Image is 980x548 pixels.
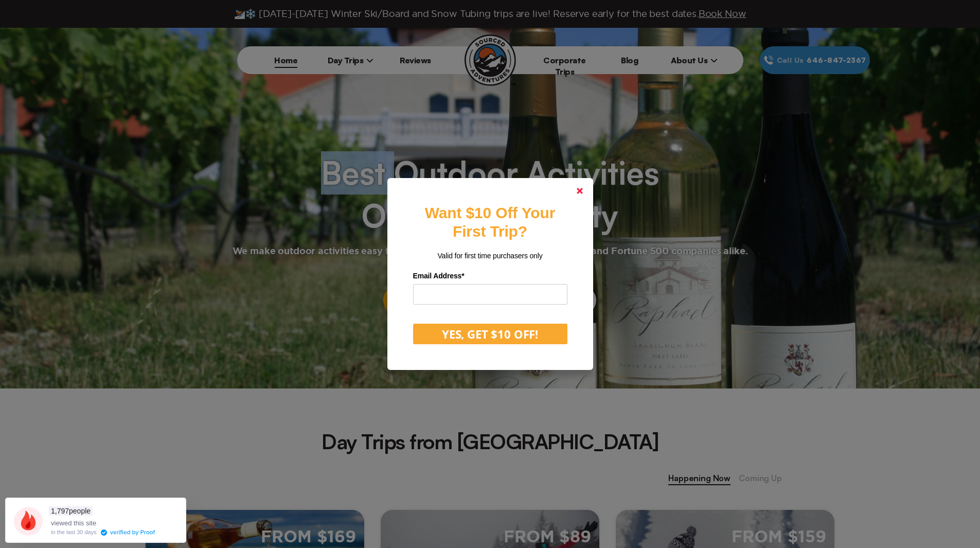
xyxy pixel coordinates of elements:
span: people [49,506,93,516]
span: viewed this site [51,519,96,527]
div: in the last 30 days [51,529,97,535]
a: Close [567,179,592,203]
button: YES, GET $10 OFF! [413,324,567,344]
span: Required [461,272,464,280]
span: 1,797 [51,507,69,515]
strong: Want $10 Off Your First Trip? [425,204,555,240]
label: Email Address [413,268,567,284]
span: Valid for first time purchasers only [437,252,542,260]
